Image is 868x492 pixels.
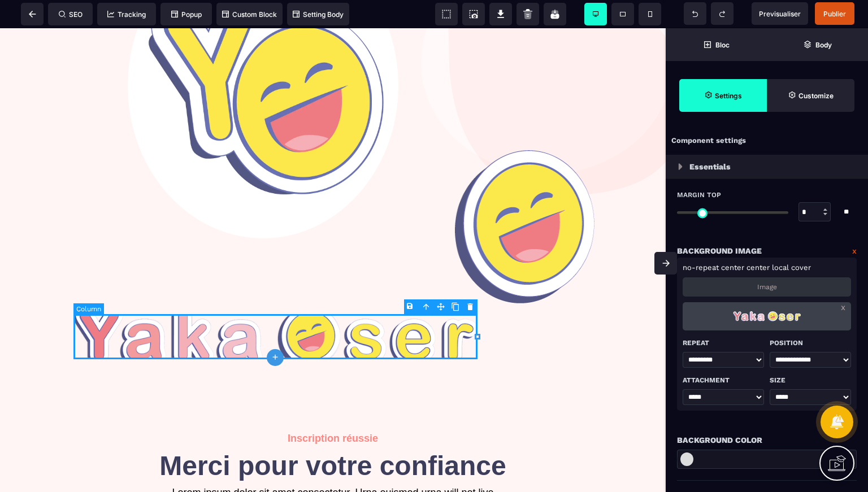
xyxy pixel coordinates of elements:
span: Margin Top [677,190,721,199]
span: center center [721,263,770,272]
div: Background Color [677,433,857,447]
span: Previsualiser [759,10,801,18]
img: loading [678,163,683,170]
p: Attachment [683,373,764,387]
span: local [772,263,789,272]
span: Tracking [107,10,146,19]
span: Popup [171,10,202,19]
strong: Customize [798,92,834,100]
span: Custom Block [222,10,277,19]
p: Essentials [689,160,731,173]
span: Settings [679,79,767,112]
p: Repeat [683,336,764,350]
a: x [852,244,857,258]
strong: Body [815,41,832,49]
span: Open Blocks [666,28,767,61]
span: SEO [59,10,83,19]
span: Setting Body [293,10,344,19]
span: Preview [752,2,808,25]
p: Background Image [677,244,762,258]
p: Position [770,336,851,350]
span: Open Layer Manager [767,28,868,61]
strong: Bloc [715,41,730,49]
img: 810c7f1d41a9c933ae1644cf8c9ad1ba_Emoji_8.png [455,122,594,275]
span: View components [435,3,458,25]
span: Publier [823,10,846,18]
strong: Settings [715,92,742,100]
p: Size [770,373,851,387]
span: Open Style Manager [767,79,854,112]
span: cover [791,263,811,272]
img: loading [733,302,800,330]
span: no-repeat [683,263,719,272]
span: Screenshot [462,3,485,25]
div: Component settings [666,130,868,152]
a: x [841,302,845,312]
p: Image [757,283,777,291]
